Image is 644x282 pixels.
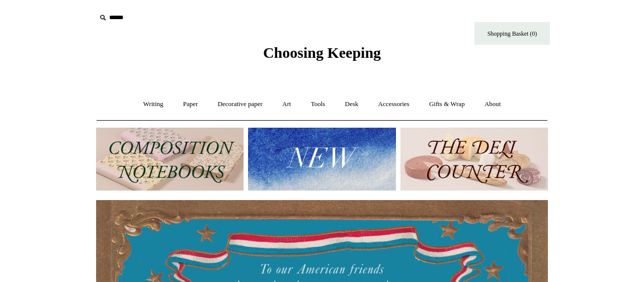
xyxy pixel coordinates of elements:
[248,128,395,191] img: New.jpg__PID:f73bdf93-380a-4a35-bcfe-7823039498e1
[263,44,381,61] span: Choosing Keeping
[475,91,510,118] a: About
[174,91,207,118] a: Paper
[263,52,381,59] a: Choosing Keeping
[302,91,335,118] a: Tools
[474,22,550,45] a: Shopping Basket (0)
[336,91,368,118] a: Desk
[134,91,173,118] a: Writing
[420,91,474,118] a: Gifts & Wrap
[96,128,244,191] img: 202302 Composition ledgers.jpg__PID:69722ee6-fa44-49dd-a067-31375e5d54ec
[273,91,300,118] a: Art
[400,128,548,191] img: The Deli Counter
[209,91,272,118] a: Decorative paper
[369,91,419,118] a: Accessories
